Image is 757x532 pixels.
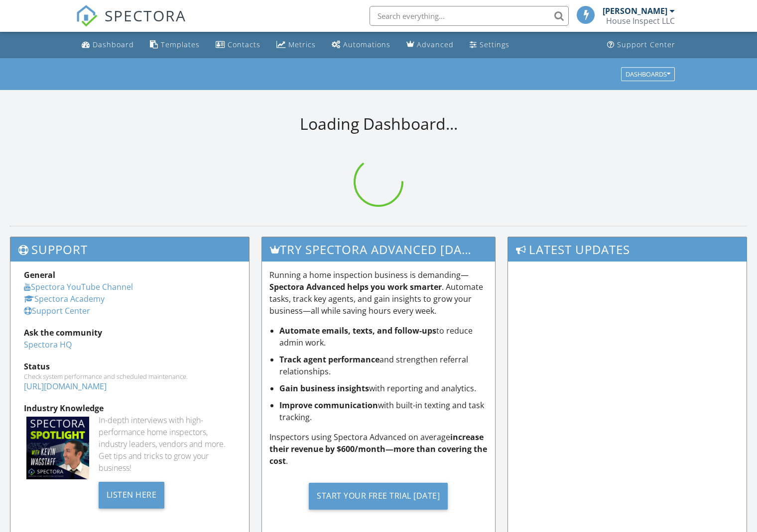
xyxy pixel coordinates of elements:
h3: Support [10,237,249,262]
strong: Improve communication [279,400,378,411]
div: Start Your Free Trial [DATE] [309,483,448,510]
img: The Best Home Inspection Software - Spectora [76,5,98,27]
a: Metrics [272,36,320,54]
div: House Inspect LLC [606,16,675,26]
a: Spectora Academy [24,293,105,304]
a: Start Your Free Trial [DATE] [269,475,487,517]
a: [URL][DOMAIN_NAME] [24,381,107,392]
a: Advanced [402,36,458,54]
img: Spectoraspolightmain [26,417,89,479]
div: Settings [480,40,509,49]
div: Check system performance and scheduled maintenance. [24,372,236,380]
div: Templates [161,40,200,49]
strong: Automate emails, texts, and follow-ups [279,325,436,336]
div: Ask the community [24,327,236,339]
div: Listen Here [99,482,165,509]
div: Industry Knowledge [24,402,236,414]
a: Support Center [603,36,679,54]
a: Spectora HQ [24,339,72,350]
div: Metrics [288,40,316,49]
strong: Track agent performance [279,354,379,365]
div: [PERSON_NAME] [603,6,667,16]
li: to reduce admin work. [279,325,487,349]
a: Listen Here [99,489,165,500]
input: Search everything... [370,6,569,26]
a: SPECTORA [76,13,186,34]
li: with reporting and analytics. [279,382,487,394]
a: Support Center [24,305,90,316]
a: Templates [146,36,204,54]
p: Running a home inspection business is demanding— . Automate tasks, track key agents, and gain ins... [269,269,487,317]
li: with built-in texting and task tracking. [279,399,487,423]
a: Spectora YouTube Channel [24,281,133,292]
a: Dashboard [78,36,138,54]
div: In-depth interviews with high-performance home inspectors, industry leaders, vendors and more. Ge... [99,414,236,474]
a: Contacts [212,36,264,54]
div: Dashboards [626,71,670,78]
li: and strengthen referral relationships. [279,354,487,377]
div: Support Center [617,40,675,49]
strong: Spectora Advanced helps you work smarter [269,281,442,292]
strong: Gain business insights [279,383,369,394]
p: Inspectors using Spectora Advanced on average . [269,431,487,467]
h3: Try spectora advanced [DATE] [262,237,495,262]
span: SPECTORA [105,5,186,26]
div: Dashboard [93,40,134,49]
button: Dashboards [621,67,675,81]
h3: Latest Updates [508,237,747,262]
div: Status [24,360,236,372]
a: Settings [466,36,513,54]
div: Contacts [228,40,260,49]
strong: General [24,269,55,280]
div: Automations [343,40,390,49]
strong: increase their revenue by $600/month—more than covering the cost [269,432,487,466]
div: Advanced [417,40,454,49]
a: Automations (Basic) [328,36,394,54]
